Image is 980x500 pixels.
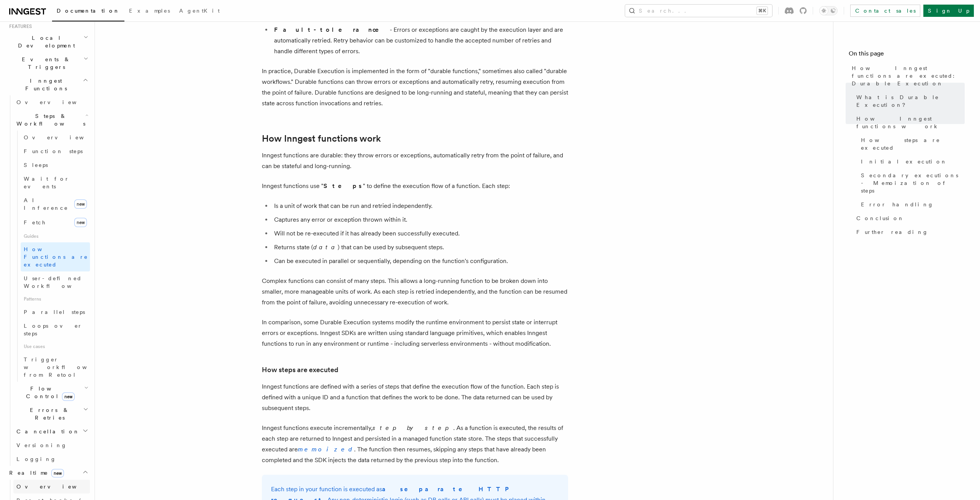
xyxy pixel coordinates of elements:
div: Inngest Functions [6,95,90,466]
span: Sleeps [24,162,48,168]
p: Inngest functions are defined with a series of steps that define the execution flow of the functi... [262,381,568,413]
span: Steps & Workflows [13,112,85,127]
span: Overview [24,134,103,141]
span: Use cases [21,340,90,353]
span: Fetch [24,219,46,225]
a: Initial execution [858,155,965,168]
button: Toggle dark mode [819,6,838,15]
span: Patterns [21,293,90,305]
p: Inngest functions execute incrementally, . As a function is executed, the results of each step ar... [262,423,568,466]
span: Realtime [6,469,64,477]
kbd: ⌘K [757,7,768,15]
li: Will not be re-executed if it has already been successfully executed. [272,228,568,239]
button: Inngest Functions [6,74,90,95]
span: How Inngest functions work [856,115,965,130]
a: Trigger workflows from Retool [21,353,90,382]
button: Steps & Workflows [13,109,90,131]
a: Sign Up [923,5,974,17]
span: Features [6,23,32,29]
span: Documentation [57,8,120,14]
em: data [313,243,338,251]
span: Function steps [24,148,83,154]
span: Trigger workflows from Retool [24,356,108,378]
a: Fetchnew [21,215,90,230]
span: Error handling [861,201,934,208]
a: Sleeps [21,158,90,172]
a: Error handling [858,198,965,211]
span: Overview [16,99,95,105]
li: Returns state ( ) that can be used by subsequent steps. [272,242,568,253]
a: Function steps [21,144,90,158]
a: Logging [13,452,90,466]
span: AgentKit [179,8,220,14]
span: Wait for events [24,176,69,190]
a: How Inngest functions are executed: Durable Execution [849,61,965,90]
a: Parallel steps [21,305,90,319]
button: Cancellation [13,425,90,438]
li: Can be executed in parallel or sequentially, depending on the function's configuration. [272,256,568,266]
li: Is a unit of work that can be run and retried independently. [272,201,568,211]
div: Steps & Workflows [13,131,90,382]
span: Loops over steps [24,323,82,337]
button: Errors & Retries [13,403,90,425]
span: User-defined Workflows [24,275,93,289]
a: AI Inferencenew [21,193,90,215]
a: Contact sales [850,5,920,17]
button: Flow Controlnew [13,382,90,403]
a: User-defined Workflows [21,271,90,293]
button: Local Development [6,31,90,52]
span: Logging [16,456,56,462]
a: How steps are executed [858,133,965,155]
span: Further reading [856,228,928,236]
span: Local Development [6,34,83,49]
span: new [51,469,64,477]
p: Inngest functions use " " to define the execution flow of a function. Each step: [262,181,568,191]
p: In practice, Durable Execution is implemented in the form of "durable functions," sometimes also ... [262,66,568,109]
span: What is Durable Execution? [856,93,965,109]
button: Realtimenew [6,466,90,480]
span: Parallel steps [24,309,85,315]
span: new [74,199,87,209]
span: Conclusion [856,214,904,222]
span: Initial execution [861,158,947,165]
span: How steps are executed [861,136,965,152]
a: Wait for events [21,172,90,193]
strong: Fault-tolerance [274,26,390,33]
a: How steps are executed [262,364,338,375]
p: Complex functions can consist of many steps. This allows a long-running function to be broken dow... [262,276,568,308]
li: Captures any error or exception thrown within it. [272,214,568,225]
em: step by step [372,424,453,431]
a: Examples [124,2,175,21]
a: AgentKit [175,2,224,21]
span: Inngest Functions [6,77,83,92]
span: new [74,218,87,227]
span: How Functions are executed [24,246,88,268]
a: How Functions are executed [21,242,90,271]
li: - Errors or exceptions are caught by the execution layer and are automatically retried. Retry beh... [272,25,568,57]
strong: Steps [323,182,363,190]
a: Overview [13,480,90,493]
span: Errors & Retries [13,406,83,422]
a: Conclusion [853,211,965,225]
span: Events & Triggers [6,56,83,71]
p: In comparison, some Durable Execution systems modify the runtime environment to persist state or ... [262,317,568,349]
p: Inngest functions are durable: they throw errors or exceptions, automatically retry from the poin... [262,150,568,172]
button: Search...⌘K [625,5,772,17]
span: Flow Control [13,385,84,400]
a: How Inngest functions work [262,133,381,144]
a: Versioning [13,438,90,452]
span: Secondary executions - Memoization of steps [861,172,965,194]
h4: On this page [849,49,965,61]
a: Secondary executions - Memoization of steps [858,168,965,198]
a: memoized [298,446,354,453]
a: What is Durable Execution? [853,90,965,112]
a: Further reading [853,225,965,239]
span: new [62,392,75,401]
span: Overview [16,484,95,490]
span: How Inngest functions are executed: Durable Execution [852,64,965,87]
span: Examples [129,8,170,14]
span: Cancellation [13,428,80,435]
span: Guides [21,230,90,242]
a: How Inngest functions work [853,112,965,133]
span: Versioning [16,442,67,448]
